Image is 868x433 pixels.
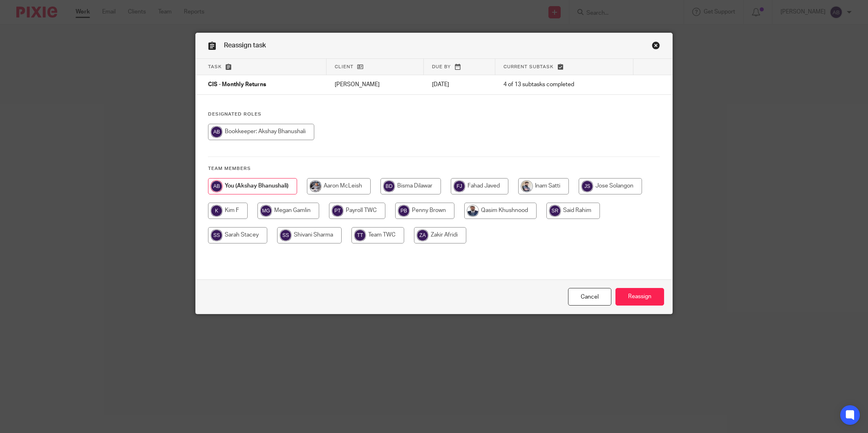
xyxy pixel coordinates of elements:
[224,42,266,49] span: Reassign task
[208,111,660,118] h4: Designated Roles
[652,41,660,52] a: Close this dialog window
[335,80,416,89] p: [PERSON_NAME]
[335,65,353,69] span: Client
[568,288,611,306] a: Close this dialog window
[208,65,222,69] span: Task
[503,65,554,69] span: Current subtask
[432,65,451,69] span: Due by
[208,165,660,172] h4: Team members
[208,82,266,88] span: CIS - Monthly Returns
[432,80,487,89] p: [DATE]
[495,75,633,95] td: 4 of 13 subtasks completed
[615,288,664,306] input: Reassign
